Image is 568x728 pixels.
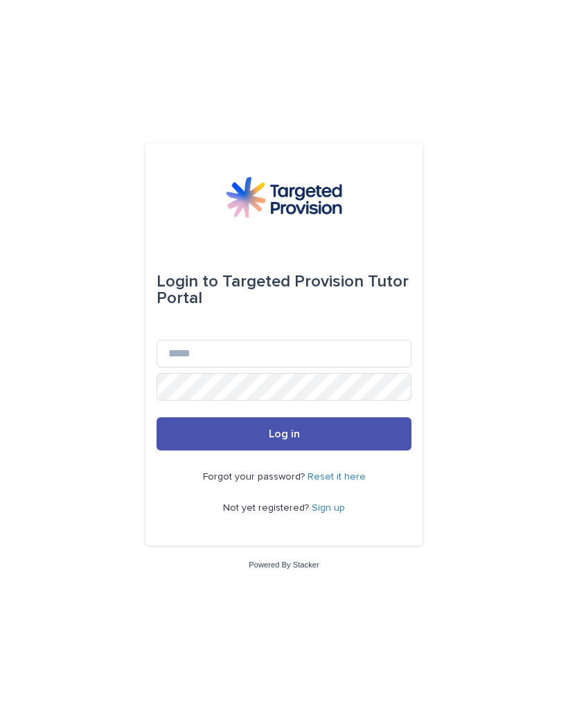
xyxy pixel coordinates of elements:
span: Forgot your password? [203,472,308,482]
span: Not yet registered? [223,503,312,513]
button: Log in [157,417,411,451]
div: Targeted Provision Tutor Portal [157,262,411,318]
a: Sign up [312,503,345,513]
span: Log in [269,428,300,439]
img: M5nRWzHhSzIhMunXDL62 [226,176,342,218]
a: Reset it here [308,472,366,482]
span: Login to [157,273,218,290]
a: Powered By Stacker [249,561,319,569]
